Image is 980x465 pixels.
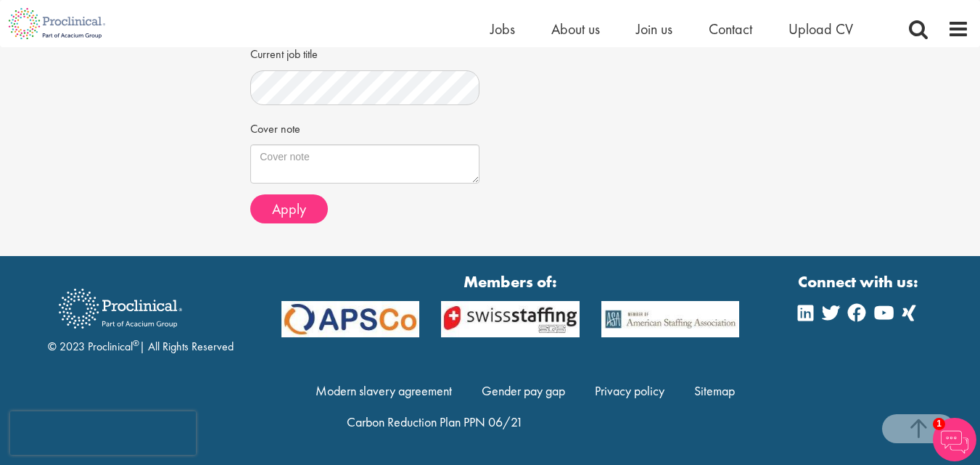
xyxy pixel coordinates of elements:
[133,337,139,349] sup: ®
[272,199,306,218] span: Apply
[10,411,196,455] iframe: reCAPTCHA
[933,418,976,461] img: Chatbot
[250,41,318,63] label: Current job title
[590,301,750,337] img: APSCo
[430,301,590,337] img: APSCo
[788,20,853,38] a: Upload CV
[281,271,739,293] strong: Members of:
[551,20,600,38] a: About us
[316,382,452,399] a: Modern slavery agreement
[347,413,523,430] a: Carbon Reduction Plan PPN 06/21
[271,301,430,337] img: APSCo
[933,418,945,430] span: 1
[490,20,515,38] a: Jobs
[636,20,672,38] a: Join us
[595,382,664,399] a: Privacy policy
[798,271,921,293] strong: Connect with us:
[48,278,234,355] div: © 2023 Proclinical | All Rights Reserved
[250,116,300,138] label: Cover note
[48,279,193,339] img: Proclinical Recruitment
[482,382,565,399] a: Gender pay gap
[694,382,735,399] a: Sitemap
[709,20,752,38] a: Contact
[250,194,328,223] button: Apply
